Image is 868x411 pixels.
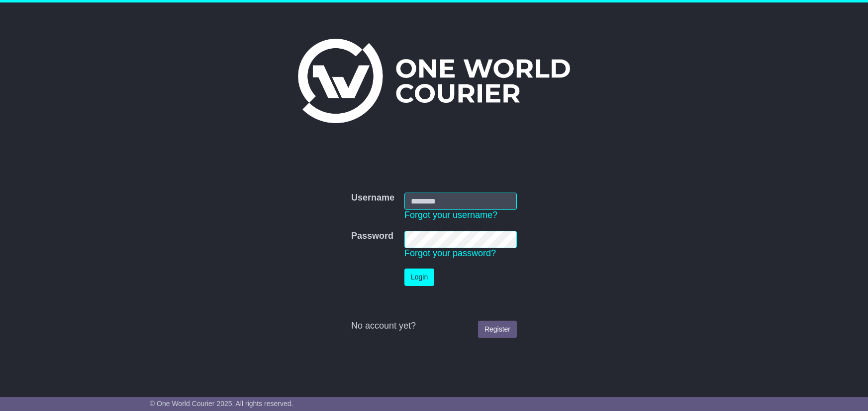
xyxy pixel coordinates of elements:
[351,231,393,242] label: Password
[404,210,497,220] a: Forgot your username?
[351,321,517,332] div: No account yet?
[478,321,517,338] a: Register
[404,248,496,258] a: Forgot your password?
[404,269,434,286] button: Login
[150,400,293,408] span: © One World Courier 2025. All rights reserved.
[351,193,394,204] label: Username
[298,39,570,123] img: One World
